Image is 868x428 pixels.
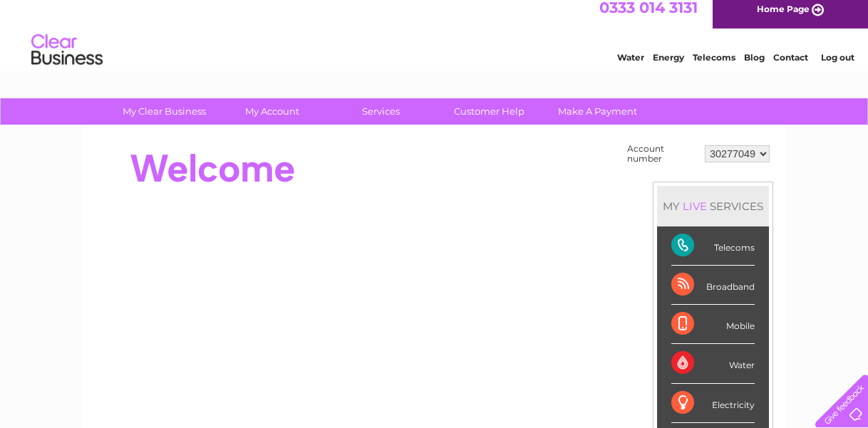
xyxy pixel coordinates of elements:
[773,61,808,71] a: Contact
[539,98,656,125] a: Make A Payment
[31,37,103,80] img: logo.png
[671,344,755,383] div: Water
[617,61,644,71] a: Water
[744,61,765,71] a: Blog
[624,140,701,167] td: Account number
[671,305,755,344] div: Mobile
[671,384,755,423] div: Electricity
[599,7,698,25] a: 0333 014 3131
[671,226,755,266] div: Telecoms
[653,61,684,71] a: Energy
[322,98,440,125] a: Services
[680,199,710,213] div: LIVE
[105,98,223,125] a: My Clear Business
[430,98,548,125] a: Customer Help
[671,266,755,305] div: Broadband
[693,61,735,71] a: Telecoms
[214,98,331,125] a: My Account
[98,8,772,69] div: Clear Business is a trading name of Verastar Limited (registered in [GEOGRAPHIC_DATA] No. 3667643...
[821,61,854,71] a: Log out
[657,186,769,226] div: MY SERVICES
